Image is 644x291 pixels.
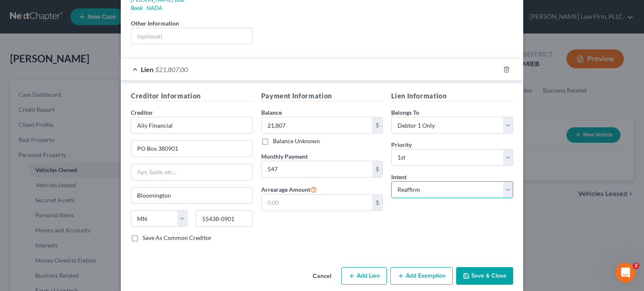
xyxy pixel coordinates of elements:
label: Other Information [131,19,179,28]
div: $ [372,117,382,133]
label: Monthly Payment [261,152,308,161]
iframe: Intercom live chat [615,263,636,283]
label: Intent [391,173,407,181]
div: $ [372,195,382,211]
button: Add Lien [341,267,387,285]
input: Enter city... [131,188,252,203]
button: Cancel [306,268,338,285]
label: Balance [261,108,282,117]
span: Lien [141,65,153,73]
label: Balance Unknown [273,137,320,145]
input: 0.00 [262,195,373,211]
h5: Payment Information [261,91,383,101]
div: $ [372,161,382,177]
button: Save & Close [456,267,513,285]
input: 0.00 [262,161,373,177]
input: Enter zip... [196,210,252,227]
input: Enter address... [131,141,252,157]
span: Priority [391,141,412,148]
label: Save As Common Creditor [143,234,212,242]
input: Apt, Suite, etc... [131,164,252,180]
button: Add Exemption [390,267,453,285]
label: Arrearage Amount [261,184,317,194]
a: NADA [146,4,162,11]
span: Creditor [131,109,153,116]
input: Search creditor by name... [131,117,253,134]
input: 0.00 [262,117,373,133]
span: Belongs To [391,109,419,116]
span: $21,807.00 [155,65,188,73]
span: 2 [633,263,639,269]
h5: Lien Information [391,91,513,101]
input: (optional) [131,28,252,44]
h5: Creditor Information [131,91,253,101]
